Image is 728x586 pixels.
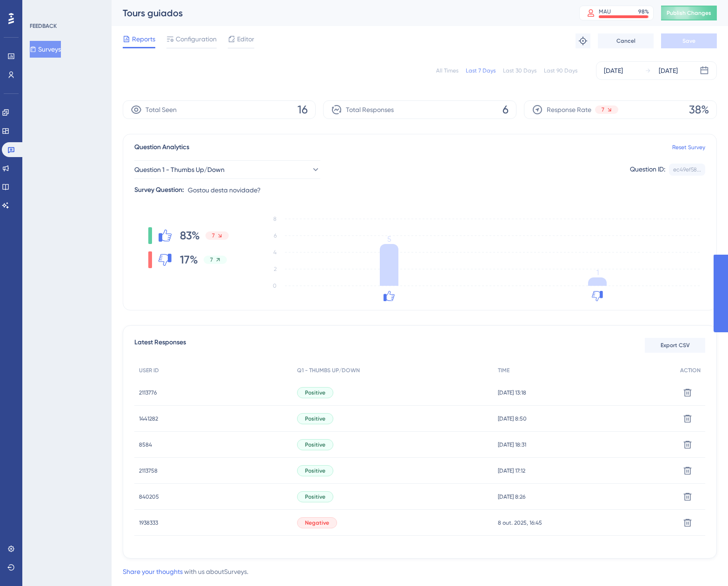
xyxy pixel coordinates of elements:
div: MAU [599,8,611,15]
div: Last 30 Days [503,67,536,74]
span: Publish Changes [667,9,711,17]
span: 7 [602,106,604,113]
button: Cancel [598,33,654,48]
span: Total Seen [146,104,177,115]
span: 1441282 [139,415,158,422]
div: Question ID: [630,164,665,176]
button: Save [661,33,717,48]
span: 6 [503,102,509,117]
span: 7 [212,232,215,239]
button: Surveys [30,41,61,58]
span: 8 out. 2025, 16:45 [498,519,542,527]
tspan: 0 [273,283,277,289]
div: ec49ef58... [673,166,701,173]
span: 8584 [139,441,152,448]
tspan: 4 [273,249,277,256]
div: Last 7 Days [466,67,496,74]
span: Save [682,37,695,45]
span: 83% [180,228,200,243]
iframe: UserGuiding AI Assistant Launcher [689,549,717,577]
span: [DATE] 13:18 [498,389,526,396]
span: Latest Responses [134,337,186,354]
tspan: 2 [274,266,277,272]
span: Positive [305,415,325,422]
span: Negative [305,519,329,527]
span: ACTION [680,367,701,374]
button: Export CSV [645,338,705,353]
span: Configuration [176,33,217,45]
span: [DATE] 8:50 [498,415,527,422]
span: [DATE] 17:12 [498,467,525,474]
span: 7 [210,256,213,263]
span: Positive [305,389,325,396]
a: Share your thoughts [123,568,183,575]
a: Reset Survey [672,144,705,151]
button: Publish Changes [661,6,717,20]
span: 1938333 [139,519,158,527]
div: FEEDBACK [30,22,57,30]
tspan: 1 [596,268,599,277]
div: with us about Surveys . [123,566,248,577]
span: 840205 [139,493,159,500]
span: Editor [237,33,254,45]
tspan: 5 [387,235,391,244]
span: 16 [298,102,308,117]
div: [DATE] [659,65,678,76]
div: 98 % [638,8,649,15]
span: Positive [305,493,325,500]
tspan: 8 [273,216,277,222]
span: 2113776 [139,389,157,396]
div: All Times [436,67,458,74]
button: Question 1 - Thumbs Up/Down [134,160,320,179]
span: USER ID [139,367,159,374]
span: Response Rate [547,104,591,115]
span: 2113758 [139,467,158,474]
div: Last 90 Days [544,67,577,74]
span: Cancel [616,37,635,45]
span: Reports [132,33,155,45]
tspan: 6 [274,232,277,239]
span: Gostou desta novidade? [188,184,261,196]
span: TIME [498,367,510,374]
span: [DATE] 18:31 [498,441,526,448]
span: Total Responses [346,104,394,115]
span: Question Analytics [134,142,189,153]
span: [DATE] 8:26 [498,493,525,500]
div: Survey Question: [134,184,184,196]
div: [DATE] [604,65,623,76]
span: 38% [689,102,709,117]
span: Q1 - THUMBS UP/DOWN [297,367,360,374]
span: Positive [305,441,325,448]
span: 17% [180,252,198,267]
span: Positive [305,467,325,474]
div: Tours guiados [123,7,556,20]
span: Question 1 - Thumbs Up/Down [134,164,225,175]
span: Export CSV [661,342,690,349]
